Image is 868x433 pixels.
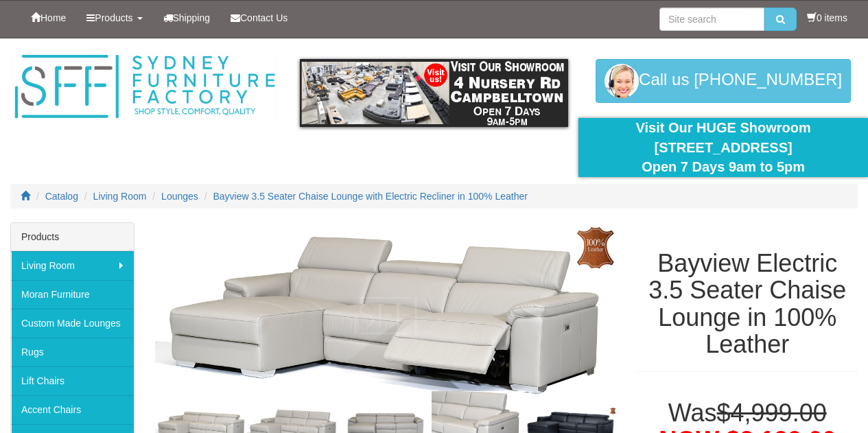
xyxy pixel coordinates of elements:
[173,12,211,23] span: Shipping
[589,118,858,177] div: Visit Our HUGE Showroom [STREET_ADDRESS] Open 7 Days 9am to 5pm
[11,280,134,309] a: Moran Furniture
[240,12,288,23] span: Contact Us
[21,1,76,35] a: Home
[220,1,298,35] a: Contact Us
[659,8,764,31] input: Site search
[11,223,134,251] div: Products
[11,338,134,366] a: Rugs
[45,191,78,202] a: Catalog
[40,12,66,23] span: Home
[300,59,569,127] img: showroom.gif
[11,309,134,338] a: Custom Made Lounges
[11,251,134,280] a: Living Room
[637,250,858,358] h1: Bayview Electric 3.5 Seater Chaise Lounge in 100% Leather
[807,11,847,25] li: 0 items
[717,399,827,427] del: $4,999.00
[213,191,528,202] a: Bayview 3.5 Seater Chaise Lounge with Electric Recliner in 100% Leather
[11,395,134,424] a: Accent Chairs
[161,191,198,202] a: Lounges
[153,1,221,35] a: Shipping
[93,191,147,202] a: Living Room
[95,12,132,23] span: Products
[76,1,152,35] a: Products
[11,366,134,395] a: Lift Chairs
[10,52,279,121] img: Sydney Furniture Factory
